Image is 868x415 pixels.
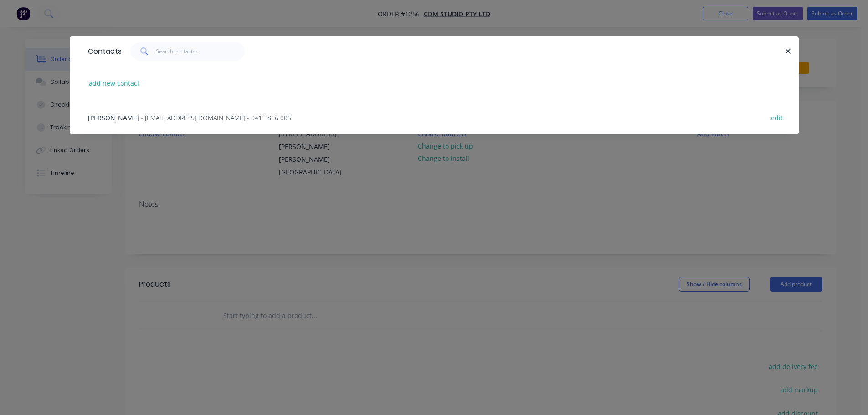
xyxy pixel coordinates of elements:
span: [PERSON_NAME] [88,113,139,122]
input: Search contacts... [156,42,245,61]
span: - [EMAIL_ADDRESS][DOMAIN_NAME] - 0411 816 005 [141,113,291,122]
div: Contacts [83,37,122,66]
button: add new contact [84,77,144,89]
button: edit [766,111,788,123]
